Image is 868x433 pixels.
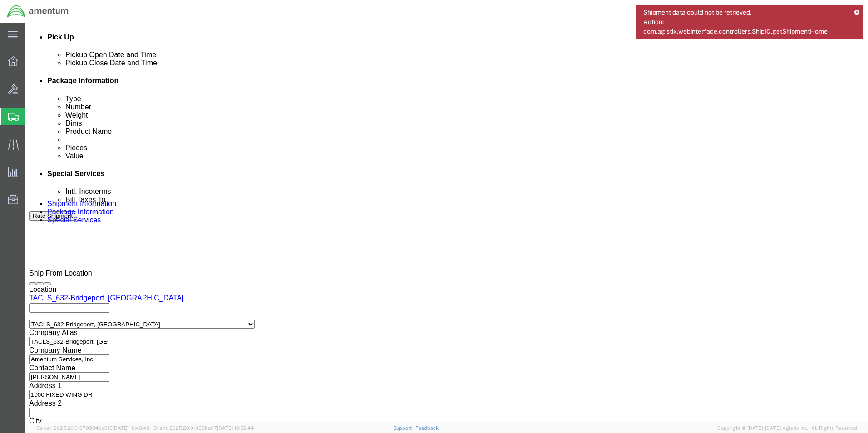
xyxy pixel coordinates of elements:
[113,425,149,431] span: [DATE] 10:43:43
[153,425,254,431] span: Client: 2025.20.0-035ba07
[217,425,254,431] span: [DATE] 10:52:44
[6,5,69,18] img: logo
[25,23,868,423] iframe: FS Legacy Container
[643,8,847,36] span: Shipment data could not be retrieved. Action: com.agistix.webinterface.controllers.ShipIC,getShip...
[36,425,149,431] span: Server: 2025.20.0-970904bc0f3
[415,425,439,431] a: Feedback
[717,424,857,432] span: Copyright © [DATE]-[DATE] Agistix Inc., All Rights Reserved
[393,425,416,431] a: Support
